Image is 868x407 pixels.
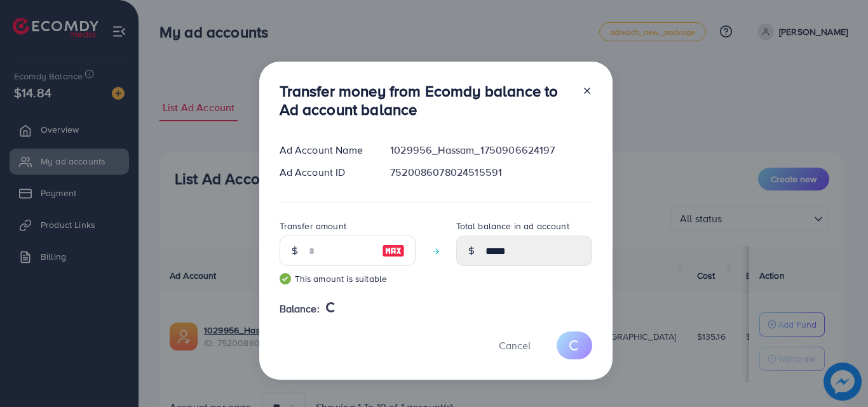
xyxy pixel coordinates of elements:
small: This amount is suitable [280,272,416,285]
div: Ad Account Name [269,143,381,157]
label: Total balance in ad account [456,220,569,232]
div: Ad Account ID [269,165,381,180]
img: guide [280,273,291,284]
h3: Transfer money from Ecomdy balance to Ad account balance [280,82,572,119]
span: Cancel [499,338,531,352]
img: image [382,243,405,258]
span: Balance: [280,302,320,316]
label: Transfer amount [280,220,346,232]
div: 7520086078024515591 [380,165,602,180]
div: 1029956_Hassam_1750906624197 [380,143,602,157]
button: Cancel [483,331,546,359]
